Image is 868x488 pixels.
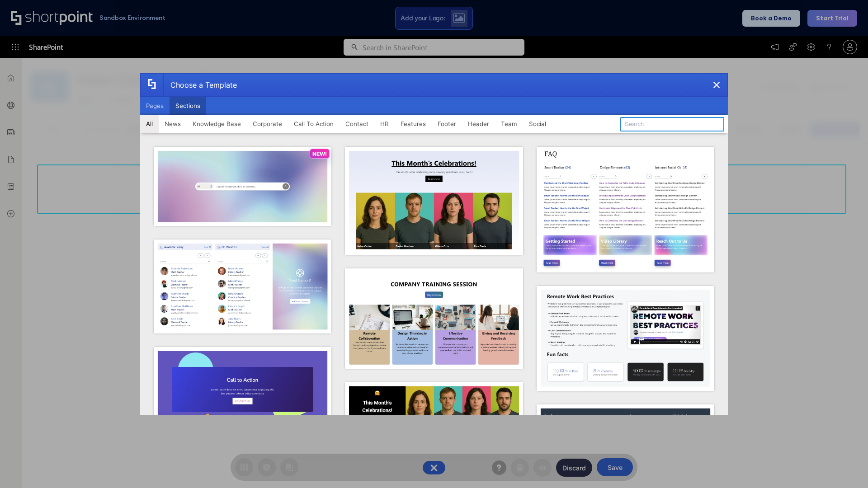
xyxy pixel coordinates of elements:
[395,115,432,133] button: Features
[340,115,374,133] button: Contact
[140,73,728,415] div: template selector
[159,115,187,133] button: News
[140,97,170,115] button: Pages
[140,115,159,133] button: All
[187,115,247,133] button: Knowledge Base
[432,115,462,133] button: Footer
[312,150,327,157] p: NEW!
[620,117,724,131] input: Search
[495,115,523,133] button: Team
[823,445,868,488] iframe: Chat Widget
[170,97,206,115] button: Sections
[288,115,340,133] button: Call To Action
[247,115,288,133] button: Corporate
[163,74,237,96] div: Choose a Template
[523,115,552,133] button: Social
[374,115,395,133] button: HR
[462,115,495,133] button: Header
